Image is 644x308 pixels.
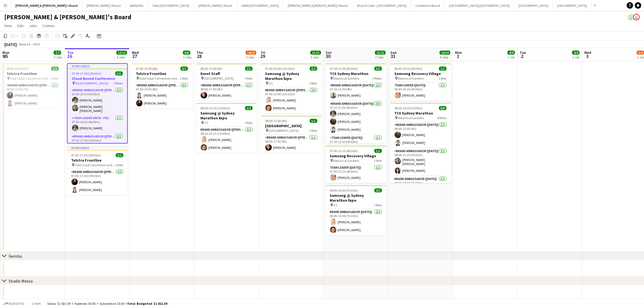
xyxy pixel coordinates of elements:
app-job-card: 09:00-16:00 (7h)2/2Telstra Frontline Gold Coast Convention and Exhibition Centre1 RoleBrand Ambas... [2,63,63,109]
span: 1/1 [245,67,253,71]
span: 14/15 [246,51,256,55]
span: Jobs [29,23,37,28]
span: Sun [390,50,397,55]
span: 25 [2,53,9,59]
app-job-card: 08:00-17:00 (9h)1/1[GEOGRAPHIC_DATA] [GEOGRAPHIC_DATA]1 RoleBrand Ambassador ([PERSON_NAME])1/108... [261,116,322,153]
span: 1/1 [310,119,317,123]
button: SAMSUNG [125,0,148,11]
app-card-role: Team Leader ([DATE])1/107:30-12:00 (4h30m) [326,135,386,153]
h3: Telstra Frontline [132,71,192,76]
a: Comms [40,22,57,29]
span: 5/5 [374,67,382,71]
app-job-card: 08:45-16:00 (7h15m)2/2Samsung @ Sydney Marathon Expo ICC1 RoleBrand Ambassador ([DATE])2/208:45-1... [326,185,386,235]
span: 12/12 [116,51,127,55]
h3: TCS Sydney Marathon [326,71,386,76]
span: Week 34 [18,42,31,46]
span: 1 Role [180,76,188,80]
span: 30 [325,53,332,59]
h3: TCS Sydney Marathon [390,111,451,116]
span: Tue [67,50,74,55]
span: 2/2 [310,67,317,71]
span: 1 [454,53,462,59]
app-card-role: Brand Ambassador ([PERSON_NAME])2/207:45-20:00 (12h15m)[PERSON_NAME][PERSON_NAME] [261,87,322,113]
span: 1 Role [374,159,382,163]
button: [PERSON_NAME]'s Board [194,0,237,11]
span: 19/19 [440,51,450,55]
app-user-avatar: Neil Burton [628,14,634,20]
span: Sat [326,50,332,55]
span: 1 Role [309,129,317,133]
div: 08:00-17:00 (9h)1/1Event Staff [GEOGRAPHIC_DATA]1 RoleBrand Ambassador ([PERSON_NAME])1/108:00-17... [196,63,257,101]
div: [DATE] [4,42,17,47]
div: In progress [68,64,127,68]
app-card-role: Brand Ambassador ([PERSON_NAME])1/108:00-17:00 (9h)[PERSON_NAME] [261,135,322,153]
span: Gold Coast Convention and Exhibition Centre [140,76,180,80]
app-job-card: 06:45-16:15 (9h30m)1/1Samsung Recovery Village Botanical Gardens1 RoleTeam Leader ([DATE])1/106:4... [390,63,451,101]
span: [GEOGRAPHIC_DATA] [204,76,234,80]
span: ICC [204,121,209,125]
span: 07:45-12:15 (4h30m) [330,149,358,153]
h3: Samsung @ Sydney Marathon Expo [261,71,322,81]
h3: Samsung Recovery Village [326,153,386,158]
span: 08:00-15:30 (7h30m) [395,106,423,110]
button: [PERSON_NAME] & [PERSON_NAME]'s Board [283,0,352,11]
span: Total Budgeted $1 821.59 [127,302,167,306]
app-job-card: 07:30-12:00 (4h30m)5/5TCS Sydney Marathon Botanical Gardens3 RolesBrand Ambassador ([DATE])1/107:... [326,63,386,143]
button: [GEOGRAPHIC_DATA]/[GEOGRAPHIC_DATA] [445,0,514,11]
div: 3 Jobs [183,55,191,59]
span: 2/2 [116,153,123,157]
span: 1 Role [245,76,253,80]
span: 2 [519,53,526,59]
span: Thu [196,50,203,55]
span: Botanical Gardens [333,76,359,80]
span: 08:30-20:15 (11h45m) [201,106,230,110]
button: [PERSON_NAME]'s Board [82,0,125,11]
button: UBER [GEOGRAPHIC_DATA] [237,0,283,11]
span: 31 [389,53,397,59]
app-card-role: Brand Ambassador ([PERSON_NAME])2/208:30-20:15 (11h45m)[PERSON_NAME][PERSON_NAME] [196,127,257,153]
app-job-card: 07:00-15:00 (8h)2/2Telstra Frontline Gold Coast Convention and Exhibition Centre1 RoleBrand Ambas... [132,63,192,109]
span: Budgeted [9,302,24,306]
app-card-role: Team Leader ([DATE])1/106:45-16:15 (9h30m)[PERSON_NAME] [390,82,451,101]
h3: [GEOGRAPHIC_DATA] [261,123,322,128]
div: In progress07:00-17:30 (10h30m)2/2Telstra Frontline Gold Coast Convention and Exhibition Centre1 ... [67,146,128,195]
span: Wed [584,50,591,55]
span: 09:00-16:00 (7h) [7,67,29,71]
div: 07:45-20:00 (12h15m)2/2Samsung @ Sydney Marathon Expo ICC1 RoleBrand Ambassador ([PERSON_NAME])2/... [261,63,322,113]
app-job-card: 08:30-20:15 (11h45m)2/2Samsung @ Sydney Marathon Expo ICC1 RoleBrand Ambassador ([PERSON_NAME])2/... [196,103,257,153]
app-card-role: Brand Ambassador ([DATE])3/308:00-15:30 (7h30m) [390,176,451,210]
button: Share A Coke - [GEOGRAPHIC_DATA] [352,0,411,11]
h3: Samsung Recovery Village [390,71,451,76]
app-card-role: Brand Ambassador ([PERSON_NAME])2/207:00-17:30 (10h30m) [68,133,127,160]
span: 26 [66,53,74,59]
span: Gold Coast Convention and Exhibition Centre [10,76,51,80]
div: 3 Jobs [54,55,62,59]
span: 5/5 [115,71,123,76]
span: Wed [132,50,139,55]
span: 1 Role [245,121,253,125]
app-card-role: Brand Ambassador ([DATE])1/107:30-11:30 (4h)[PERSON_NAME] [326,82,386,101]
h3: Event Staff [196,71,257,76]
div: 1 Job [637,55,644,59]
div: 5 Jobs [246,55,256,59]
span: 15/15 [310,51,321,55]
div: Salary $1 821.59 + Expenses $0.00 + Subsistence $0.00 = [47,302,167,306]
span: 2/2 [374,188,382,192]
span: 3 Roles [373,76,382,80]
span: ICC [333,203,338,207]
span: Tue [520,50,526,55]
div: 08:00-15:30 (7h30m)8/8TCS Sydney Marathon Botanical Gardens4 RolesBrand Ambassador ([DATE])2/208:... [390,103,451,183]
button: Budgeted [3,301,25,307]
span: 1 item [30,302,43,306]
span: ICC [269,81,273,85]
a: Edit [15,22,26,29]
span: 21/21 [375,51,386,55]
span: Gold Coast Convention and Exhibition Centre [75,163,115,167]
span: 27 [131,53,139,59]
span: W [GEOGRAPHIC_DATA] [75,81,108,85]
span: 07:00-15:00 (8h) [136,67,158,71]
span: 2/2 [245,106,253,110]
app-job-card: 07:45-12:15 (4h30m)1/1Samsung Recovery Village Botanical Gardens1 RoleTeam Leader ([DATE])1/107:4... [326,146,386,183]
